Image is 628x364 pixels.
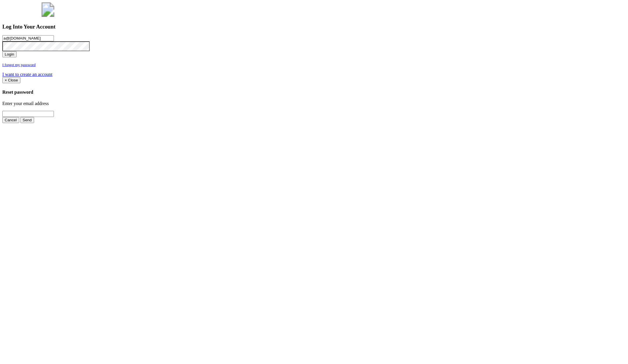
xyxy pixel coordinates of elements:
[2,35,54,41] input: Email
[2,101,626,106] p: Enter your email address
[2,51,17,57] button: Login
[5,78,7,82] span: ×
[2,117,19,123] button: Cancel
[2,90,626,95] h4: Reset password
[20,117,34,123] button: Send
[8,78,18,82] span: Close
[2,63,36,67] small: I forgot my password
[2,62,36,67] a: I forgot my password
[2,72,52,77] a: I want to create an account
[2,24,626,30] h3: Log Into Your Account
